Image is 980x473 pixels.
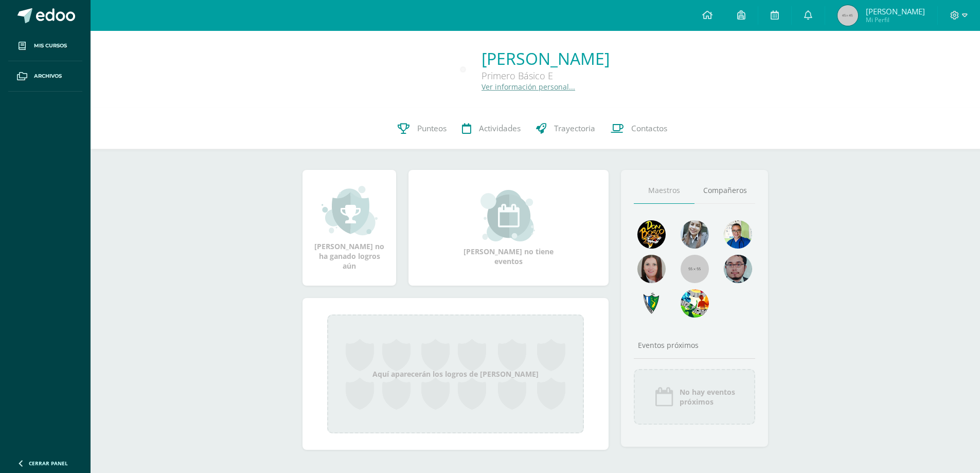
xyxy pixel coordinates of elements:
[454,108,528,149] a: Actividades
[724,255,752,283] img: d0e54f245e8330cebada5b5b95708334.png
[8,31,82,61] a: Mis cursos
[694,178,755,204] a: Compañeros
[634,178,694,204] a: Maestros
[29,460,68,467] span: Cerrar panel
[482,47,610,69] a: [PERSON_NAME]
[390,108,454,149] a: Punteos
[681,220,709,249] img: 45bd7986b8947ad7e5894cbc9b781108.png
[637,289,666,318] img: 7cab5f6743d087d6deff47ee2e57ce0d.png
[654,387,674,407] img: event_icon.png
[479,123,521,134] span: Actividades
[680,387,735,407] span: No hay eventos próximos
[322,185,378,236] img: achievement_small.png
[34,72,62,80] span: Archivos
[838,5,858,26] img: 45x45
[313,185,386,271] div: [PERSON_NAME] no ha ganado logros aún
[637,220,666,249] img: 29fc2a48271e3f3676cb2cb292ff2552.png
[681,289,709,318] img: a43eca2235894a1cc1b3d6ce2f11d98a.png
[327,314,584,433] div: Aquí aparecerán los logros de [PERSON_NAME]
[681,255,709,283] img: 55x55
[554,123,595,134] span: Trayectoria
[631,123,667,134] span: Contactos
[637,255,666,283] img: 67c3d6f6ad1c930a517675cdc903f95f.png
[866,15,925,24] span: Mi Perfil
[634,340,755,350] div: Eventos próximos
[603,108,675,149] a: Contactos
[34,42,67,50] span: Mis cursos
[480,190,537,241] img: event_small.png
[482,69,610,82] div: Primero Básico E
[457,190,560,266] div: [PERSON_NAME] no tiene eventos
[8,61,82,92] a: Archivos
[866,6,925,16] span: [PERSON_NAME]
[482,82,575,92] a: Ver información personal...
[528,108,603,149] a: Trayectoria
[724,220,752,249] img: 10741f48bcca31577cbcd80b61dad2f3.png
[417,123,447,134] span: Punteos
